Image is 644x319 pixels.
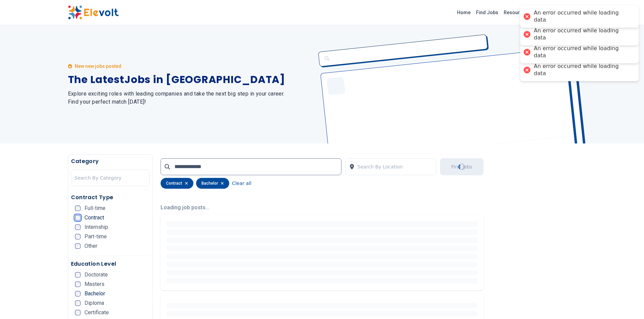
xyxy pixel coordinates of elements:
[75,243,80,249] input: Other
[473,7,501,18] a: Find Jobs
[75,282,80,287] input: Masters
[71,260,150,268] h5: Education Level
[85,300,104,306] span: Diploma
[75,206,80,211] input: Full-time
[534,27,632,42] div: An error occurred while loading data
[440,158,483,175] button: Find JobsLoading...
[85,310,109,315] span: Certificate
[68,5,119,20] img: Elevolt
[232,178,251,189] button: Clear all
[85,215,104,220] span: Contract
[71,157,150,165] h5: Category
[610,287,644,319] iframe: Chat Widget
[85,272,108,277] span: Doctorate
[85,234,107,239] span: Part-time
[85,206,105,211] span: Full-time
[196,178,229,189] div: bachelor
[75,215,80,220] input: Contract
[75,310,80,315] input: Certificate
[161,178,193,189] div: contract
[454,7,473,18] a: Home
[501,7,531,18] a: Resources
[75,291,80,296] input: Bachelor
[75,234,80,239] input: Part-time
[534,63,632,77] div: An error occurred while loading data
[85,224,108,230] span: Internship
[68,90,314,106] h2: Explore exciting roles with leading companies and take the next big step in your career. Find you...
[75,300,80,306] input: Diploma
[75,63,121,70] p: New new jobs posted
[75,224,80,230] input: Internship
[85,291,105,296] span: Bachelor
[68,74,314,86] h1: The Latest Jobs in [GEOGRAPHIC_DATA]
[75,272,80,277] input: Doctorate
[534,9,632,24] div: An error occurred while loading data
[85,282,104,287] span: Masters
[71,193,150,202] h5: Contract Type
[161,204,483,212] p: Loading job posts...
[534,45,632,59] div: An error occurred while loading data
[85,243,97,249] span: Other
[457,162,467,171] div: Loading...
